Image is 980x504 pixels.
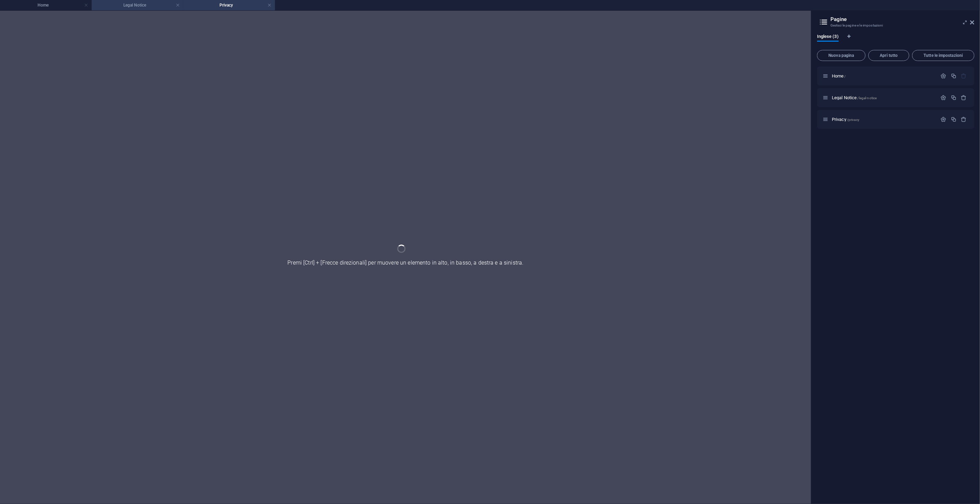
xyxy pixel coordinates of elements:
span: Fai clic per aprire la pagina [832,117,859,122]
h4: Legal Notice [92,1,183,9]
span: / [845,74,846,78]
span: Tutte le impostazioni [915,53,971,58]
div: Home/ [830,74,937,78]
span: Inglese (3) [817,32,839,42]
span: Nuova pagina [820,53,862,58]
div: Legal Notice/legal-notice [830,95,937,100]
div: La pagina iniziale non può essere eliminata [961,73,967,79]
button: Nuova pagina [817,50,866,61]
div: Impostazioni [941,95,947,101]
h3: Gestsci le pagine e le impostazioni [830,22,961,29]
h2: Pagine [830,16,974,22]
button: Tutte le impostazioni [912,50,974,61]
div: Duplicato [951,116,957,122]
h4: Privacy [183,1,275,9]
span: Apri tutto [871,53,906,58]
div: Impostazioni [941,116,947,122]
button: Apri tutto [868,50,909,61]
div: Privacy/privacy [830,117,937,122]
div: Rimuovi [961,116,967,122]
span: /legal-notice [858,96,877,100]
span: /privacy [847,118,859,122]
div: Duplicato [951,73,957,79]
div: Duplicato [951,95,957,101]
span: Fai clic per aprire la pagina [832,73,846,79]
div: Rimuovi [961,95,967,101]
span: Legal Notice [832,95,877,100]
div: Impostazioni [941,73,947,79]
div: Schede lingua [817,34,974,47]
